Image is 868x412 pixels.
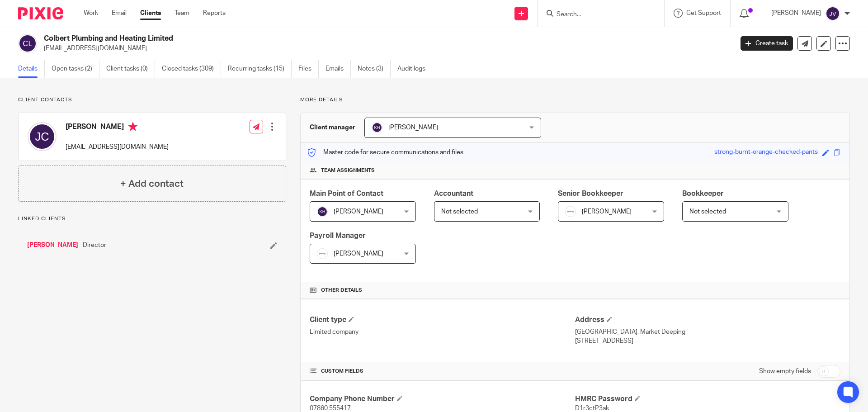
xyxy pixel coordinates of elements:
img: svg%3E [317,206,328,217]
span: Senior Bookkeeper [558,190,623,197]
h4: [PERSON_NAME] [66,122,169,133]
span: Accountant [434,190,473,197]
img: Infinity%20Logo%20with%20Whitespace%20.png [317,248,328,259]
span: Bookkeeper [682,190,724,197]
h4: Address [575,315,840,325]
p: Linked clients [18,215,286,223]
h3: Client manager [310,123,355,132]
span: Director [83,241,106,250]
span: Not selected [689,208,726,215]
a: Closed tasks (309) [162,60,221,78]
span: D1r3ctP3ak [575,405,609,412]
p: More details [300,96,850,104]
i: Primary [128,122,137,131]
label: Show empty fields [759,367,811,376]
a: Open tasks (2) [52,60,99,78]
h4: Client type [310,315,575,325]
h2: Colbert Plumbing and Heating Limited [44,34,590,43]
a: Work [84,9,98,18]
span: Team assignments [321,167,375,174]
a: Emails [325,60,351,78]
p: [EMAIL_ADDRESS][DOMAIN_NAME] [44,44,727,53]
a: Clients [140,9,161,18]
img: Pixie [18,7,63,19]
p: [EMAIL_ADDRESS][DOMAIN_NAME] [66,142,169,152]
img: svg%3E [28,122,57,151]
img: svg%3E [18,34,37,53]
img: svg%3E [826,6,840,21]
p: Client contacts [18,96,286,104]
p: [STREET_ADDRESS] [575,336,840,346]
a: Team [175,9,189,18]
div: strong-burnt-orange-checked-pants [714,147,818,158]
a: Recurring tasks (15) [228,60,292,78]
img: svg%3E [372,122,382,133]
span: [PERSON_NAME] [582,208,632,215]
h4: Company Phone Number [310,394,575,404]
span: [PERSON_NAME] [334,251,383,257]
span: [PERSON_NAME] [334,208,383,215]
h4: + Add contact [120,177,184,191]
a: Client tasks (0) [106,60,155,78]
input: Search [556,11,637,19]
a: Reports [203,9,226,18]
p: Master code for secure communications and files [307,148,463,157]
h4: HMRC Password [575,394,840,404]
img: Infinity%20Logo%20with%20Whitespace%20.png [565,206,576,217]
span: [PERSON_NAME] [388,124,438,131]
p: [GEOGRAPHIC_DATA], Market Deeping [575,327,840,336]
span: Get Support [686,10,721,16]
a: Email [112,9,127,18]
p: [PERSON_NAME] [771,9,821,18]
a: Create task [741,36,793,51]
a: Audit logs [397,60,432,78]
a: Files [298,60,319,78]
span: 07860 555417 [310,405,351,412]
a: [PERSON_NAME] [27,241,78,250]
span: Payroll Manager [310,232,366,239]
h4: CUSTOM FIELDS [310,368,575,375]
a: Notes (3) [358,60,391,78]
a: Details [18,60,45,78]
p: Limited company [310,327,575,336]
span: Other details [321,287,362,294]
span: Not selected [441,208,478,215]
span: Main Point of Contact [310,190,383,197]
